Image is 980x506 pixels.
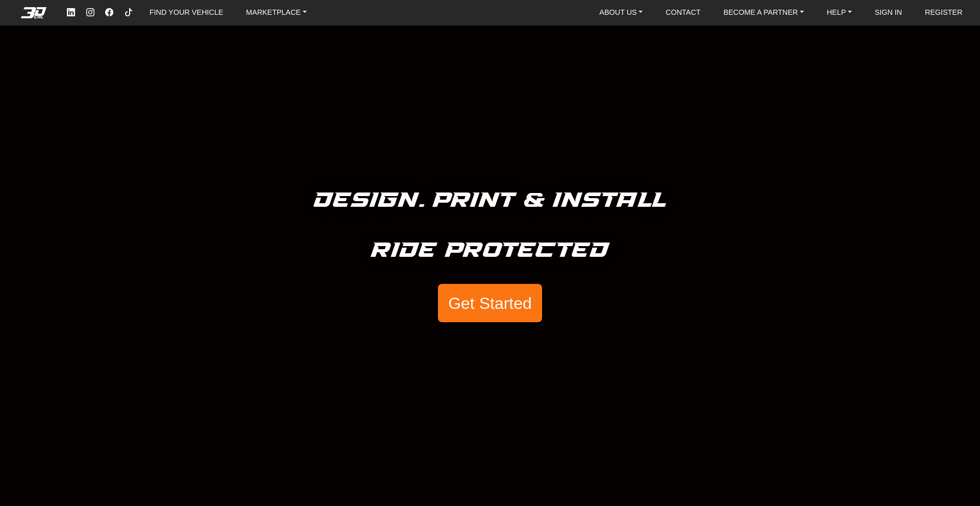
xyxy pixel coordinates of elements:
a: SIGN IN [871,5,906,21]
a: HELP [823,5,856,21]
button: Get Started [438,284,542,323]
h5: Design. Print & Install [314,184,667,218]
a: ABOUT US [595,5,647,21]
h5: Ride Protected [371,234,609,268]
a: CONTACT [661,5,704,21]
a: MARKETPLACE [242,5,311,21]
a: FIND YOUR VEHICLE [145,5,227,21]
a: REGISTER [921,5,967,21]
a: BECOME A PARTNER [719,5,807,21]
